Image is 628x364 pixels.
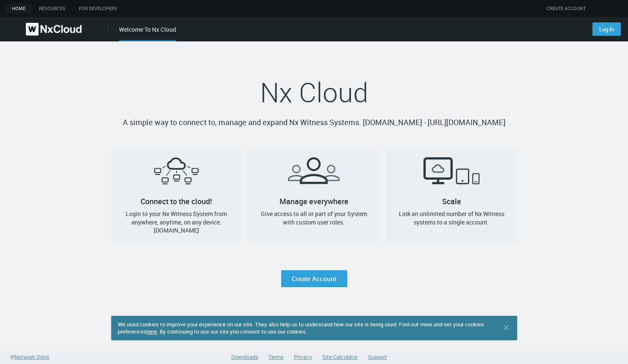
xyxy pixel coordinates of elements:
[255,210,373,226] h4: Give access to all or part of your System with custom user roles.
[72,3,124,14] a: For Developers
[393,210,510,226] h4: Link an unlimited number of Nx Witness systems to a single account.
[260,74,368,110] span: Nx Cloud
[249,149,379,201] h2: Manage everywhere
[119,25,176,41] div: Welcome To Nx Cloud
[118,210,235,235] h4: Login to your Nx Witness System from anywhere, anytime, on any device. [DOMAIN_NAME]
[26,23,82,36] img: Nx Cloud logo
[111,149,242,243] a: Connect to the cloud!Login to your Nx Witness System from anywhere, anytime, on any device. [DOMA...
[5,3,32,14] a: home
[386,149,517,243] a: ScaleLink an unlimited number of Nx Witness systems to a single account.
[592,22,621,36] a: Log In
[111,117,517,129] p: A simple way to connect to, manage and expand Nx Witness Systems. [DOMAIN_NAME] - [URL][DOMAIN_NAME]
[294,353,312,361] a: Privacy
[368,353,387,361] a: Support
[386,149,517,201] h2: Scale
[231,353,258,361] a: Downloads
[157,328,307,335] span: . By continuing to use our site you consent to use our cookies.
[547,5,586,12] a: CREATE ACCOUNT
[10,353,50,361] a: ©Network Optix
[322,353,358,361] a: Site Calculator
[14,353,50,361] span: Network Optix
[281,270,347,287] a: Create Account
[111,149,242,201] h2: Connect to the cloud!
[249,149,379,243] a: Manage everywhereGive access to all or part of your System with custom user roles.
[147,328,157,335] a: here
[32,3,72,14] a: Resources
[268,353,284,361] a: Terms
[118,320,484,335] span: We used cookies to improve your experience on our site. They also help us to understand how our s...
